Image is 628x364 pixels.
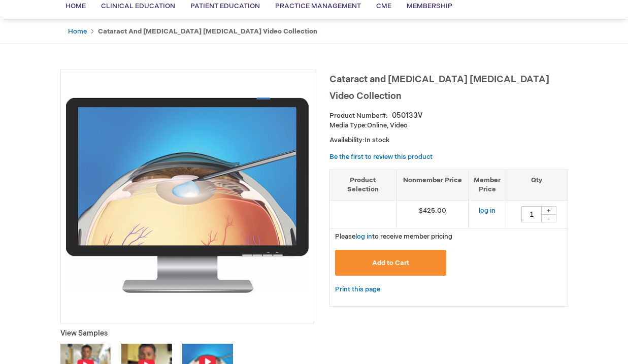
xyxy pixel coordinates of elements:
strong: Product Number [329,112,388,120]
strong: Cataract and [MEDICAL_DATA] [MEDICAL_DATA] Video Collection [98,27,317,36]
span: Home [65,2,86,10]
td: $425.00 [396,200,469,228]
span: Add to Cart [372,259,409,267]
div: - [541,214,556,222]
p: View Samples [60,328,314,339]
button: Add to Cart [335,250,447,276]
th: Product Selection [330,170,396,200]
span: Membership [407,2,452,10]
span: CME [376,2,391,10]
span: In stock [365,136,389,144]
p: Online, Video [329,121,568,130]
span: Patient Education [190,2,260,10]
input: Qty [521,206,542,222]
th: Member Price [469,170,506,200]
span: Cataract and [MEDICAL_DATA] [MEDICAL_DATA] Video Collection [329,74,549,102]
p: Availability: [329,136,568,145]
th: Qty [506,170,568,200]
span: Practice Management [275,2,361,10]
a: log in [355,233,372,241]
th: Nonmember Price [396,170,469,200]
div: + [541,206,556,215]
a: Print this page [335,283,380,296]
span: Please to receive member pricing [335,233,452,241]
div: 050133V [392,111,422,121]
a: Be the first to review this product [329,153,433,161]
span: Clinical Education [101,2,175,10]
strong: Media Type: [329,121,367,129]
img: Cataract and Refractive Surgery Patient Education Video Collection [66,97,309,293]
a: log in [479,207,495,215]
a: Home [68,27,87,36]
